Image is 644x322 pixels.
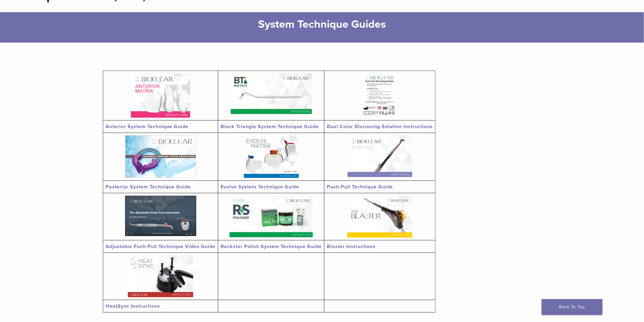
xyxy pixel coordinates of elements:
a: Evolve System Technique Guide [221,184,299,190]
a: Blaster Instructions [327,243,376,250]
a: HeatSync Instructions [106,303,160,309]
a: Black Triangle System Technique Guide [221,124,319,130]
a: Adjustable Push-Pull Technique Video Guide [106,243,215,250]
a: Push-Pull Technique Guide [327,184,393,190]
a: Rockstar Polish System Technique Guide [221,243,322,250]
a: Posterior System Technique Guide [106,184,191,190]
a: Dual Color Disclosing Solution Instructions [327,124,433,130]
h2: System Technique Guides [112,17,532,32]
a: Back To Top [542,299,603,315]
a: Anterior System Technique Guide [106,124,188,130]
